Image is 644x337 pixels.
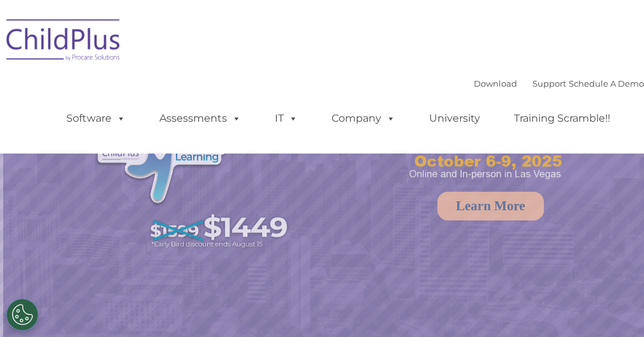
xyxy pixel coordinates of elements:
[319,106,408,131] a: Company
[474,78,517,89] a: Download
[474,78,644,89] font: |
[501,106,623,131] a: Training Scramble!!
[437,192,544,220] a: Learn More
[532,78,566,89] a: Support
[262,106,311,131] a: IT
[569,78,644,89] a: Schedule A Demo
[416,106,493,131] a: University
[54,106,138,131] a: Software
[147,106,254,131] a: Assessments
[6,299,38,331] button: Cookies Settings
